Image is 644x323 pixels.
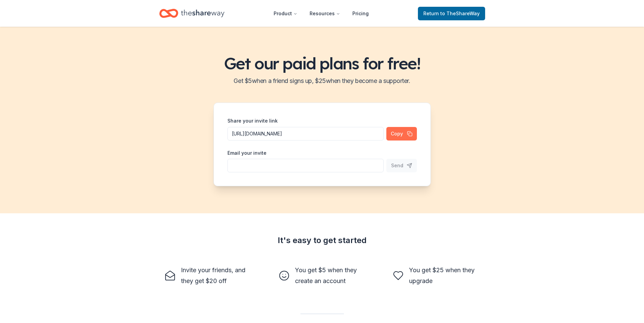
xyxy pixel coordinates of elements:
h2: Get $ 5 when a friend signs up, $ 25 when they become a supporter. [8,76,636,86]
label: Email your invite [227,150,266,156]
span: to TheShareWay [440,10,480,16]
button: Product [268,7,303,20]
div: You get $25 when they upgrade [409,265,480,286]
a: Returnto TheShareWay [418,7,485,20]
nav: Main [268,5,374,21]
button: Resources [304,7,346,20]
button: Copy [386,127,417,141]
div: You get $5 when they create an account [295,265,366,286]
a: Home [159,5,224,21]
a: Pricing [347,7,374,20]
h1: Get our paid plans for free! [8,54,636,73]
label: Share your invite link [227,117,278,124]
div: It's easy to get started [159,235,485,246]
span: Return [423,9,480,18]
div: Invite your friends, and they get $20 off [181,265,252,286]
